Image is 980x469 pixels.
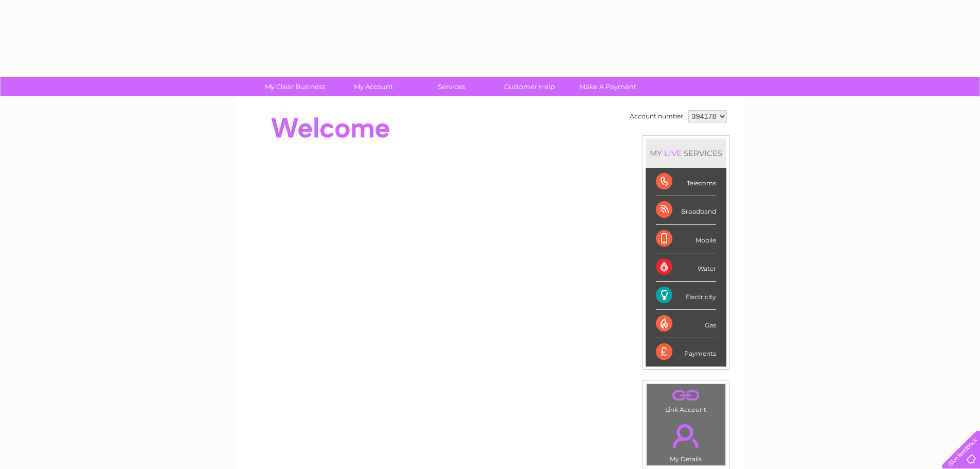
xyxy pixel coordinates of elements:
[331,77,416,96] a: My Account
[656,225,716,253] div: Mobile
[627,108,686,125] td: Account number
[656,310,716,338] div: Gas
[656,338,716,366] div: Payments
[253,77,337,96] a: My Clear Business
[646,415,726,466] td: My Details
[656,168,716,196] div: Telecoms
[649,418,723,454] a: .
[409,77,494,96] a: Services
[565,77,650,96] a: Make A Payment
[646,384,726,416] td: Link Account
[656,253,716,282] div: Water
[646,138,726,168] div: MY SERVICES
[656,196,716,224] div: Broadband
[487,77,572,96] a: Customer Help
[649,387,723,405] a: .
[662,148,684,158] div: LIVE
[656,282,716,310] div: Electricity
